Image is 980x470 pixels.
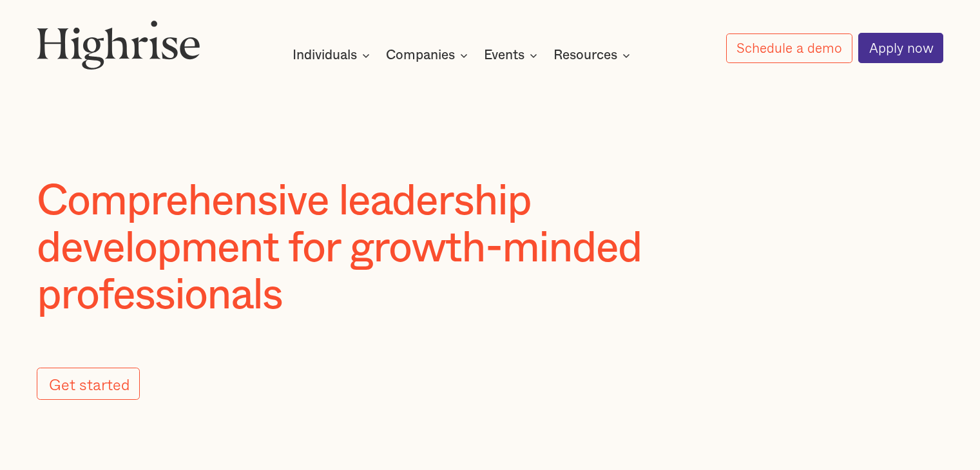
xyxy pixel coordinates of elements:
a: Apply now [858,33,943,63]
h1: Comprehensive leadership development for growth-minded professionals [37,178,698,319]
div: Events [484,48,524,63]
div: Individuals [293,48,374,63]
div: Companies [386,48,472,63]
a: Schedule a demo [726,33,852,63]
img: Highrise logo [37,20,200,70]
a: Get started [37,368,140,400]
div: Resources [553,48,634,63]
div: Companies [386,48,455,63]
div: Individuals [293,48,357,63]
div: Resources [553,48,617,63]
div: Events [484,48,541,63]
